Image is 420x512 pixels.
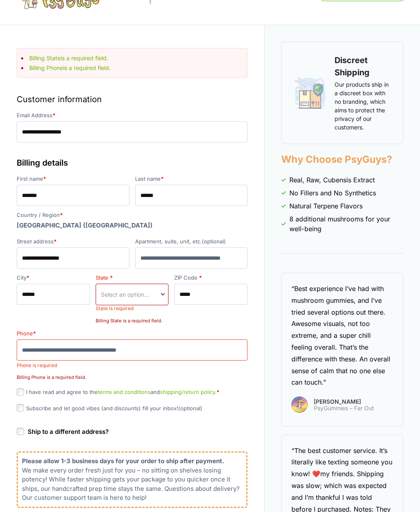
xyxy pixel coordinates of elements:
[17,113,247,118] label: Email Address
[17,93,247,105] h3: Customer information
[291,283,393,388] div: “Best experience I’ve had with mushroom gummies, and I’ve tried several options out there. Awesom...
[178,405,202,411] span: (optional)
[135,239,248,244] label: Apartment, suite, unit, etc.
[17,212,247,218] label: Country / Region
[160,389,215,395] a: shipping/return policy
[17,389,219,395] label: I have read and agree to the and .
[101,290,149,299] span: Select an option…
[96,305,133,311] span: State is required
[17,221,153,229] strong: [GEOGRAPHIC_DATA] ([GEOGRAPHIC_DATA])
[289,175,375,185] span: Real, Raw, Cubensis Extract
[96,317,169,324] p: Billing State is a required field.
[17,362,57,368] span: Phone is required
[17,331,247,336] label: Phone
[29,55,108,61] a: Billing Stateis a required field.
[29,55,61,61] strong: Billing State
[335,55,370,77] strong: Discreet Shipping
[289,214,403,234] span: 8 additional mushrooms for your well-being
[17,239,129,244] label: Street address
[17,405,202,411] label: Subscribe and let good vibes (and discounts) fill your inbox!
[314,399,374,405] span: [PERSON_NAME]
[17,176,129,182] label: First name
[22,466,242,503] p: We make every order fresh just for you – no sitting on shelves losing potency! While faster shipp...
[22,457,224,465] b: Please allow 1-3 business days for your order to ship after payment.
[29,64,111,71] a: Billing Phoneis a required field.
[281,153,392,165] strong: Why Choose PsyGuys?
[17,404,24,411] input: Subscribe and let good vibes (and discounts) fill your inbox!(optional)
[135,176,248,182] label: Last name
[17,388,24,396] input: I have read and agree to theterms and conditionsandshipping/return policy.
[314,405,374,411] span: PsyGummies – Far Out
[289,188,376,198] span: No Fillers and No Synthetics
[29,64,63,71] strong: Billing Phone
[335,80,391,131] p: Our products ship in a discreet box with no branding, which aims to protect the privacy of our cu...
[98,389,151,395] a: terms and conditions
[96,284,169,305] span: State
[96,275,169,280] label: State
[174,275,247,280] label: ZIP Code
[17,275,90,280] label: City
[17,157,247,169] h3: Billing details
[17,428,24,435] input: Ship to a different address?
[289,201,363,211] span: Natural Terpene Flavors
[17,374,247,381] p: Billing Phone is a required field.
[202,238,226,245] span: (optional)
[28,428,109,435] span: Ship to a different address?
